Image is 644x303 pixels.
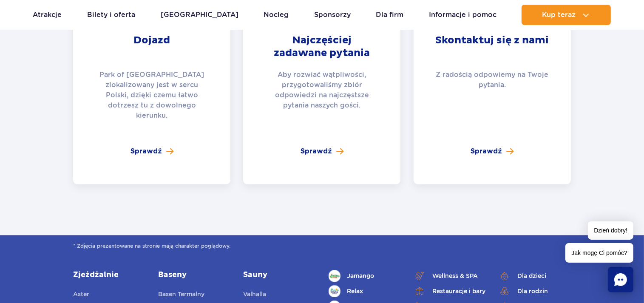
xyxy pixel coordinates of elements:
a: Dla rodzin [499,285,571,297]
a: [GEOGRAPHIC_DATA] [161,5,238,25]
a: Sprawdź [471,146,513,156]
a: Dla dzieci [499,270,571,282]
span: Wellness & SPA [432,271,478,280]
a: Sauny [243,270,315,280]
span: Sprawdź [131,146,162,156]
a: Basen Termalny [158,289,204,301]
a: Informacje i pomoc [429,5,496,25]
span: Valhalla [243,291,266,297]
strong: Najczęściej zadawane pytania [264,34,379,59]
a: Nocleg [264,5,289,25]
a: Bilety i oferta [87,5,135,25]
div: Chat [608,267,633,292]
strong: Skontaktuj się z nami [435,34,550,59]
span: Sprawdź [301,146,332,156]
a: Valhalla [243,289,266,301]
a: Restauracje i bary [414,285,486,297]
a: Baseny [158,270,230,280]
span: Kup teraz [542,11,576,19]
a: Sponsorzy [314,5,351,25]
a: Aster [73,289,89,301]
a: Relax [329,285,401,297]
span: * Zdjęcia prezentowane na stronie mają charakter poglądowy. [73,242,571,250]
a: Zjeżdżalnie [73,270,145,280]
a: Sprawdź [131,146,173,156]
a: Jamango [329,270,401,282]
p: Aby rozwiać wątpliwości, przygotowaliśmy zbiór odpowiedzi na najczęstsze pytania naszych gości. [264,70,379,110]
p: Z radością odpowiemy na Twoje pytania. [435,70,550,90]
a: Atrakcje [33,5,62,25]
button: Kup teraz [522,5,611,25]
span: Jak mogę Ci pomóc? [565,243,633,263]
span: Dzień dobry! [588,221,633,240]
strong: Dojazd [94,34,209,59]
span: Sprawdź [471,146,502,156]
span: Jamango [347,271,374,280]
p: Park of [GEOGRAPHIC_DATA] zlokalizowany jest w sercu Polski, dzięki czemu łatwo dotrzesz tu z dow... [94,70,209,121]
a: Sprawdź [301,146,343,156]
a: Wellness & SPA [414,270,486,282]
a: Dla firm [376,5,403,25]
span: Aster [73,291,89,297]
